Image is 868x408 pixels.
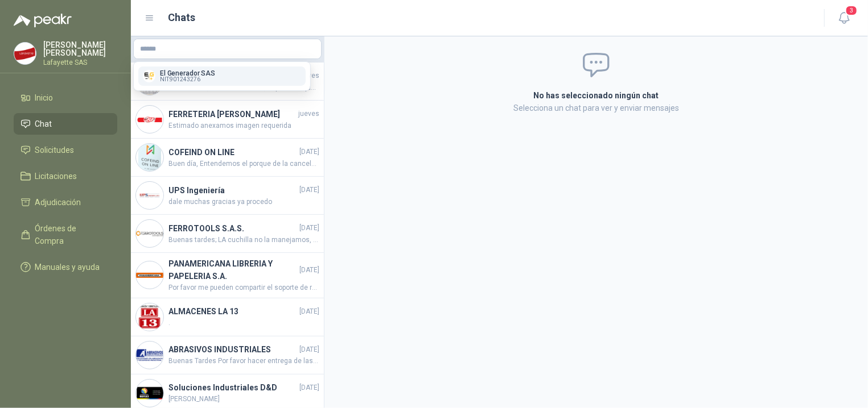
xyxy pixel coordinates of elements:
[35,196,81,209] span: Adjudicación
[43,59,117,66] p: Lafayette SAS
[160,70,215,77] p: El Generador SAS
[35,170,77,182] span: Licitaciones
[35,261,100,273] span: Manuales y ayuda
[299,344,319,355] span: [DATE]
[14,139,117,161] a: Solicitudes
[168,394,319,405] span: [PERSON_NAME]
[168,305,297,318] h4: ALMACENES LA 13
[14,43,36,64] img: Company Logo
[138,66,306,86] button: Company LogoEl Generador SASNIT:901243276
[14,165,117,187] a: Licitaciones
[299,265,319,276] span: [DATE]
[299,147,319,157] span: [DATE]
[35,91,54,104] span: Inicio
[168,159,319,169] span: Buen día, Entendemos el porque de la cancelación y solicitamos disculpa por los inconvenientes ca...
[168,318,319,328] span: .
[35,118,52,130] span: Chat
[131,336,324,374] a: Company LogoABRASIVOS INDUSTRIALES[DATE]Buenas Tardes Por favor hacer entrega de las 9 unidades
[136,342,163,369] img: Company Logo
[168,356,319,367] span: Buenas Tardes Por favor hacer entrega de las 9 unidades
[14,191,117,213] a: Adjudicación
[398,89,795,102] h2: No has seleccionado ningún chat
[14,218,117,252] a: Órdenes de Compra
[131,177,324,215] a: Company LogoUPS Ingeniería[DATE]dale muchas gracias ya procedo
[398,102,795,114] p: Selecciona un chat para ver y enviar mensajes
[168,282,319,293] span: Por favor me pueden compartir el soporte de recibido ya que no se encuentra la mercancía
[131,215,324,253] a: Company LogoFERROTOOLS S.A.S.[DATE]Buenas tardes; LA cuchilla no la manejamos, solo el producto c...
[14,113,117,135] a: Chat
[136,182,163,209] img: Company Logo
[43,41,117,57] p: [PERSON_NAME] [PERSON_NAME]
[136,144,163,171] img: Company Logo
[298,109,319,119] span: jueves
[299,382,319,393] span: [DATE]
[14,14,72,27] img: Logo peakr
[168,235,319,245] span: Buenas tardes; LA cuchilla no la manejamos, solo el producto completo.
[14,87,117,109] a: Inicio
[136,303,163,331] img: Company Logo
[131,63,324,101] a: Company LogoREDES ELECTRICASjuevesBuena tarde, Estimado cliente, esperando que se encuentre bien,...
[131,139,324,177] a: Company LogoCOFEIND ON LINE[DATE]Buen día, Entendemos el porque de la cancelación y solicitamos d...
[168,146,297,159] h4: COFEIND ON LINE
[299,223,319,234] span: [DATE]
[136,220,163,247] img: Company Logo
[35,144,75,156] span: Solicitudes
[168,10,196,26] h1: Chats
[136,380,163,407] img: Company Logo
[131,101,324,139] a: Company LogoFERRETERIA [PERSON_NAME]juevesEstimado anexamos imagen requerida
[299,306,319,317] span: [DATE]
[168,197,319,207] span: dale muchas gracias ya procedo
[14,256,117,278] a: Manuales y ayuda
[35,222,106,247] span: Órdenes de Compra
[168,222,297,235] h4: FERROTOOLS S.A.S.
[168,381,297,394] h4: Soluciones Industriales D&D
[168,120,319,131] span: Estimado anexamos imagen requerida
[168,343,297,356] h4: ABRASIVOS INDUSTRIALES
[131,253,324,298] a: Company LogoPANAMERICANA LIBRERIA Y PAPELERIA S.A.[DATE]Por favor me pueden compartir el soporte ...
[136,261,163,289] img: Company Logo
[168,257,297,282] h4: PANAMERICANA LIBRERIA Y PAPELERIA S.A.
[845,5,858,16] span: 3
[136,106,163,133] img: Company Logo
[168,108,296,120] h4: FERRETERIA [PERSON_NAME]
[131,298,324,336] a: Company LogoALMACENES LA 13[DATE].
[299,185,319,195] span: [DATE]
[143,70,155,82] img: Company Logo
[834,8,854,28] button: 3
[168,184,297,197] h4: UPS Ingeniería
[160,77,200,82] span: NIT : 901243276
